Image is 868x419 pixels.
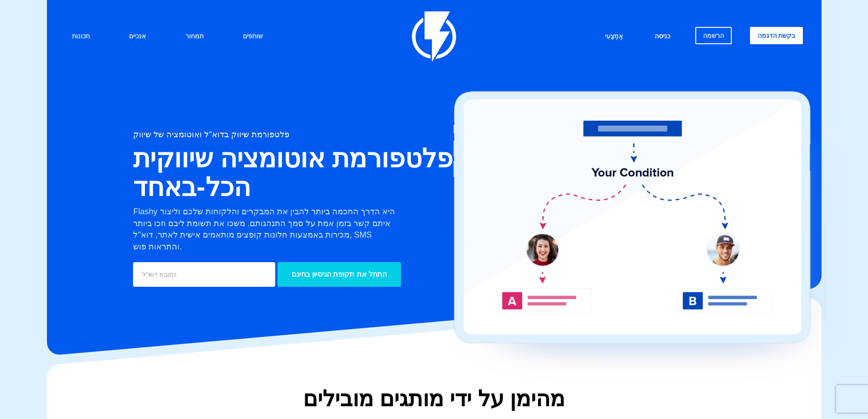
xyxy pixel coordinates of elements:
[133,144,453,202] font: פלטפורמת אוטומציה שיווקית הכל-באחד
[703,32,724,39] font: הרשמה
[122,27,153,47] a: אנכיים
[133,207,395,251] font: Flashy היא הדרך החכמה ביותר להבין את המבקרים והלקוחות שלכם וליצור איתם קשר בזמן אמת על סמך התנהגו...
[648,27,677,47] a: כניסה
[750,27,803,44] a: בקשת הדגמה
[243,32,263,40] font: שותפים
[179,27,211,47] a: תמחור
[605,32,623,40] font: אֶמְצָעִי
[133,262,275,287] input: כתובת דוא"ל
[129,32,146,40] font: אנכיים
[133,130,289,139] font: פלטפורמת שיווק בדוא"ל ואוטומציה של שיווק
[72,32,90,40] font: תכונות
[277,262,401,287] input: התחל את תקופת הניסיון בחינם
[598,27,630,47] a: אֶמְצָעִי
[65,27,97,47] a: תכונות
[185,32,204,40] font: תמחור
[236,27,270,47] a: שותפים
[303,387,565,411] font: מהימן על ידי מותגים מובילים
[758,32,796,39] font: בקשת הדגמה
[655,32,670,40] font: כניסה
[695,27,732,44] a: הרשמה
